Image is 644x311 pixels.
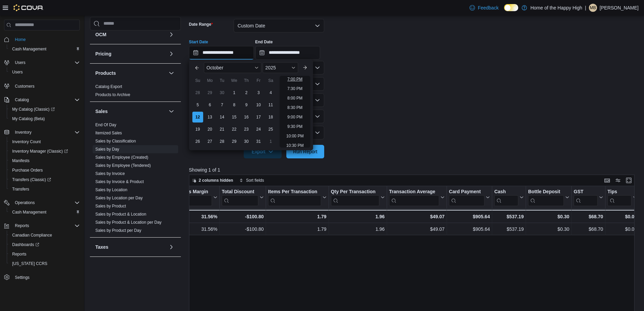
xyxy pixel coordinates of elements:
ul: Time [280,76,310,148]
span: Feedback [478,4,498,11]
h3: Pricing [95,50,111,57]
button: Transfers [7,184,82,194]
button: Transaction Average [389,189,445,206]
span: Sales by Product & Location [95,212,146,217]
div: Transaction Average [389,189,439,195]
div: $68.70 [574,225,603,233]
div: 1.79 [268,213,327,221]
div: Bottle Deposit [528,189,564,195]
div: -$100.80 [222,225,264,233]
span: Inventory Manager (Classic) [12,149,68,154]
a: Transfers [9,185,32,193]
div: day-1 [265,136,276,147]
a: Transfers (Classic) [9,176,54,184]
span: Export [248,145,278,158]
button: Gross Margin [177,189,217,206]
a: Manifests [9,157,32,165]
span: Inventory Manager (Classic) [9,147,80,155]
span: Transfers [9,185,80,193]
div: $49.07 [389,225,445,233]
div: GST [574,189,598,195]
div: Matthaeus Baalam [589,4,597,12]
div: $905.64 [449,225,490,233]
a: Inventory Manager (Classic) [7,147,82,156]
input: Press the down key to open a popover containing a calendar. [255,46,320,60]
div: Th [241,75,252,86]
button: Canadian Compliance [7,230,82,240]
span: Operations [12,199,80,207]
span: Washington CCRS [9,260,80,268]
span: Manifests [9,157,80,165]
span: Canadian Compliance [9,231,80,239]
span: Sales by Employee (Created) [95,155,148,160]
span: Transfers [12,186,29,192]
span: Sales by Product [95,203,126,209]
div: $905.64 [449,213,490,221]
button: Inventory [12,128,34,136]
div: day-9 [241,99,252,110]
p: | [585,4,586,12]
p: Showing 1 of 1 [189,166,639,173]
p: Home of the Happy High [530,4,582,12]
span: Sales by Invoice & Product [95,179,144,184]
button: Purchase Orders [7,165,82,175]
div: Fr [253,75,264,86]
span: Users [12,69,23,75]
button: Export [244,145,282,158]
a: Users [9,68,25,76]
div: Sales [90,121,181,237]
a: Sales by Location [95,187,127,192]
div: Gross Margin [177,189,212,195]
div: $537.19 [494,213,524,221]
div: Total Discount [222,189,258,195]
button: Bottle Deposit [528,189,569,206]
div: day-26 [192,136,203,147]
div: Total Discount [222,189,258,206]
button: Items Per Transaction [268,189,327,206]
label: Start Date [189,39,208,45]
a: Products to Archive [95,92,130,97]
a: My Catalog (Classic) [7,105,82,114]
li: 9:00 PM [285,113,305,121]
button: Catalog [1,95,82,105]
p: [PERSON_NAME] [600,4,639,12]
span: Inventory Count [12,139,41,145]
span: Run Report [293,148,317,155]
div: Qty Per Transaction [331,189,379,195]
div: day-7 [217,99,228,110]
span: My Catalog (Classic) [9,105,80,113]
button: Taxes [167,243,175,251]
button: Total Discount [222,189,264,206]
a: Sales by Invoice [95,171,125,176]
a: Sales by Day [95,147,119,152]
input: Dark Mode [504,4,518,11]
div: day-2 [241,87,252,98]
button: Open list of options [315,81,320,87]
button: GST [574,189,603,206]
span: Catalog Export [95,84,122,89]
div: day-20 [205,124,215,135]
div: day-13 [205,112,215,123]
a: Canadian Compliance [9,231,55,239]
div: Tips [607,189,631,195]
div: 31.56% [178,225,217,233]
span: Reports [15,223,29,228]
span: Reports [12,251,26,257]
input: Press the down key to enter a popover containing a calendar. Press the escape key to close the po... [189,46,254,60]
a: Itemized Sales [95,131,122,135]
a: Dashboards [7,240,82,249]
div: day-15 [229,112,240,123]
div: day-29 [229,136,240,147]
label: Date Range [189,22,213,27]
a: Inventory Manager (Classic) [9,147,71,155]
div: day-17 [253,112,264,123]
div: Su [192,75,203,86]
div: Button. Open the year selector. 2025 is currently selected. [263,62,298,73]
button: Settings [1,272,82,282]
button: Next month [300,62,310,73]
div: day-16 [241,112,252,123]
button: Custom Date [234,19,324,32]
div: day-30 [241,136,252,147]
